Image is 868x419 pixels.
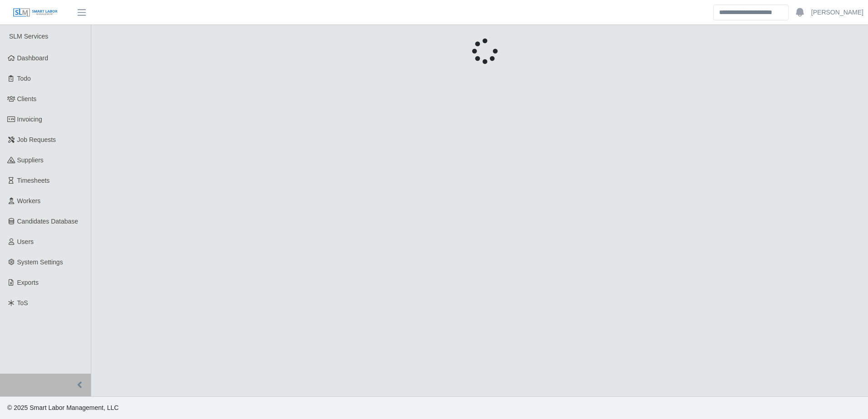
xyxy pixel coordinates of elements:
span: Exports [17,279,39,286]
span: SLM Services [9,33,48,40]
span: Users [17,238,34,245]
span: Invoicing [17,116,42,123]
span: System Settings [17,258,63,266]
img: SLM Logo [13,8,58,18]
span: Workers [17,197,41,205]
a: [PERSON_NAME] [811,8,863,17]
span: ToS [17,299,28,307]
span: Todo [17,75,31,82]
span: Clients [17,95,37,102]
input: Search [713,5,789,20]
span: Dashboard [17,54,49,62]
span: Candidates Database [17,218,79,225]
span: © 2025 Smart Labor Management, LLC [7,404,118,411]
span: Job Requests [17,136,56,143]
span: Suppliers [17,156,44,164]
span: Timesheets [17,177,50,184]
